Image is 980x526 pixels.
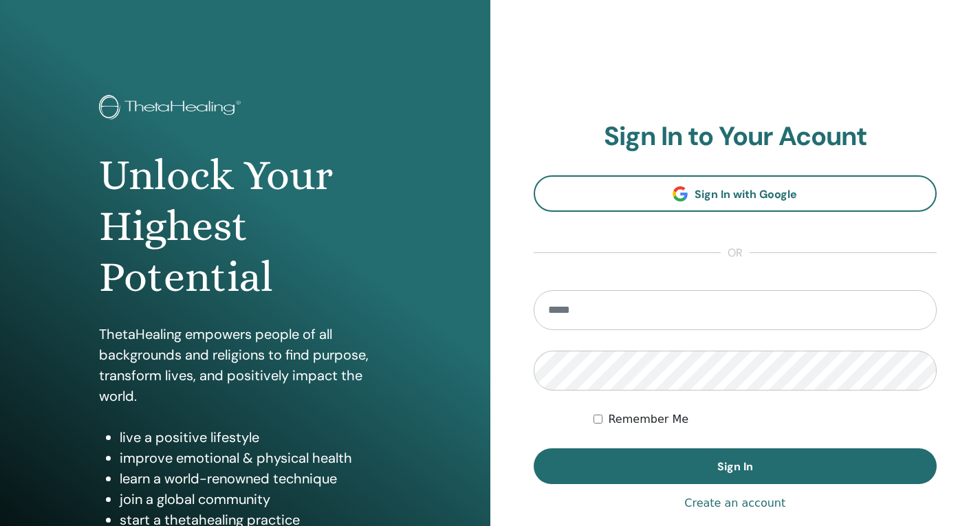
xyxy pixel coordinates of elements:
div: Keep me authenticated indefinitely or until I manually logout [594,411,937,428]
h1: Unlock Your Highest Potential [99,150,391,303]
a: Create an account [684,495,785,512]
span: Sign In with Google [695,187,797,201]
label: Remember Me [608,411,688,428]
span: Sign In [717,459,753,474]
li: learn a world-renowned technique [120,468,391,489]
a: Sign In with Google [534,175,937,212]
p: ThetaHealing empowers people of all backgrounds and religions to find purpose, transform lives, a... [99,324,391,406]
span: or [721,245,750,261]
li: join a global community [120,489,391,509]
button: Sign In [534,448,937,484]
li: live a positive lifestyle [120,427,391,448]
li: improve emotional & physical health [120,448,391,468]
h2: Sign In to Your Acount [534,121,937,153]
